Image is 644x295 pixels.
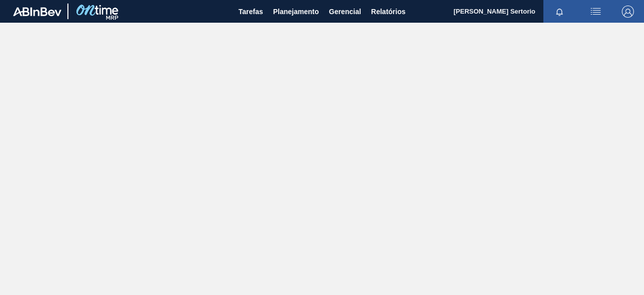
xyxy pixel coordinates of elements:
[622,6,634,18] img: Logout
[13,7,61,16] img: TNhmsLtSVTkK8tSr43FrP2fwEKptu5GPRR3wAAAABJRU5ErkJggg==
[238,6,263,18] span: Tarefas
[273,6,319,18] span: Planejamento
[590,6,602,18] img: userActions
[329,6,361,18] span: Gerencial
[371,6,406,18] span: Relatórios
[543,5,576,19] button: Notificações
